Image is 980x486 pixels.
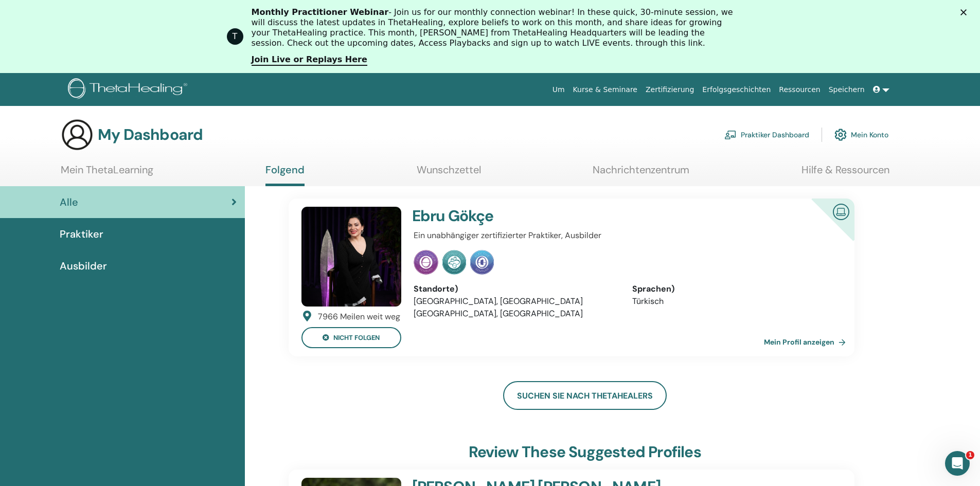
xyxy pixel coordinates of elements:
a: Folgend [265,164,305,186]
div: Standorte) [414,283,617,295]
span: Ausbilder [60,258,107,274]
a: Join Live or Replays Here [252,55,367,66]
span: Praktiker [60,226,103,242]
p: Ein unabhängiger zertifizierter Praktiker, Ausbilder [414,229,835,242]
a: Ressourcen [775,80,824,99]
a: Um [548,80,569,99]
div: Zertifizierter Online -Ausbilder [795,199,854,258]
div: Sprachen) [632,283,835,295]
a: Kurse & Seminare [569,80,642,99]
span: 1 [966,451,974,459]
b: Monthly Practitioner Webinar [252,7,389,17]
iframe: Intercom live chat [945,451,970,476]
img: generic-user-icon.jpg [61,118,94,151]
img: logo.png [68,78,191,101]
div: Schließen [960,9,971,15]
a: Zertifizierung [642,80,698,99]
li: [GEOGRAPHIC_DATA], [GEOGRAPHIC_DATA] [414,308,617,320]
div: - Join us for our monthly connection webinar! In these quick, 30-minute session, we will discuss ... [252,7,737,48]
button: nicht folgen [301,327,401,348]
a: Nachrichtenzentrum [593,164,689,184]
a: Praktiker Dashboard [724,123,809,146]
a: Mein ThetaLearning [61,164,153,184]
li: [GEOGRAPHIC_DATA], [GEOGRAPHIC_DATA] [414,295,617,308]
img: Zertifizierter Online -Ausbilder [829,200,853,223]
div: Profile image for ThetaHealing [227,28,243,45]
a: Wunschzettel [417,164,481,184]
a: Mein Profil anzeigen [764,332,850,352]
a: Suchen Sie nach ThetaHealers [503,381,667,410]
h3: Review these suggested profiles [469,443,701,461]
img: default.jpg [301,207,401,307]
a: Hilfe & Ressourcen [801,164,889,184]
h4: Ebru Gökçe [412,207,764,225]
img: chalkboard-teacher.svg [724,130,737,139]
a: Erfolgsgeschichten [698,80,775,99]
a: Mein Konto [834,123,888,146]
li: Türkisch [632,295,835,308]
img: cog.svg [834,126,847,143]
span: Alle [60,194,78,210]
h3: My Dashboard [98,125,203,144]
div: 7966 Meilen weit weg [318,311,400,323]
a: Speichern [825,80,869,99]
